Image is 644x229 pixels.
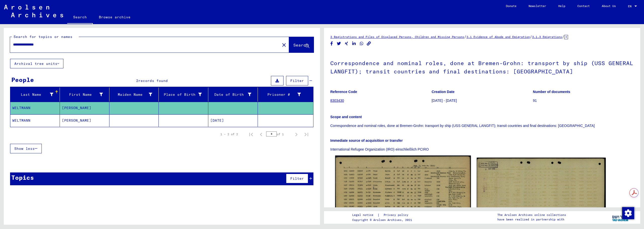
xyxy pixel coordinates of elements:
[279,40,289,50] button: Clear
[289,37,314,53] button: Search
[330,90,357,94] b: Reference Code
[208,114,258,127] mat-cell: [DATE]
[11,75,34,84] div: People
[466,35,530,39] a: 3.1 Evidence of Abode and Emigration
[330,123,634,128] p: Correspondence and nominal roles, done at Bremen-Grohn: transport by ship (USS GENERAL LANGFIT); ...
[12,92,53,97] div: Last Name
[260,90,307,99] div: Prisoner #
[290,176,304,181] span: Filter
[432,90,455,94] b: Creation Date
[14,146,35,151] span: Show less
[562,34,564,39] span: /
[533,90,570,94] b: Number of documents
[290,78,304,83] span: Filter
[208,87,258,102] mat-header-cell: Date of Birth
[330,139,403,143] b: Immediate source of acquisition or transfer
[246,129,256,139] button: First page
[210,92,251,97] div: Date of Birth
[344,40,349,47] button: Share on Xing
[109,87,159,102] mat-header-cell: Maiden Name
[10,114,60,127] mat-cell: WELTMANN
[256,129,266,139] button: Previous page
[62,90,109,99] div: First Name
[352,218,414,222] p: Copyright © Arolsen Archives, 2021
[352,212,377,218] a: Legal notice
[286,174,308,183] button: Filter
[330,35,464,39] a: 3 Registrations and Files of Displaced Persons, Children and Missing Persons
[286,76,308,85] button: Filter
[366,40,372,47] button: Copy link
[622,207,634,219] div: Change consent
[330,115,362,119] b: Scope and content
[10,144,42,153] button: Show less
[497,217,566,222] p: have been realized in partnership with
[258,87,313,102] mat-header-cell: Prisoner #
[432,98,533,103] p: [DATE] - [DATE]
[530,34,532,39] span: /
[220,132,238,136] div: 1 – 2 of 2
[60,87,109,102] mat-header-cell: First Name
[329,40,334,47] button: Share on Facebook
[10,59,63,68] button: Archival tree units
[10,87,60,102] mat-header-cell: Last Name
[67,11,93,24] a: Search
[330,147,634,152] p: International Refugee Organization (IRO) einschließlich PCIRO
[138,78,168,83] span: records found
[111,90,159,99] div: Maiden Name
[352,212,414,218] div: |
[210,90,258,99] div: Date of Birth
[330,99,344,103] a: 8303430
[60,102,109,114] mat-cell: [PERSON_NAME]
[533,98,634,103] p: 91
[380,212,414,218] a: Privacy policy
[161,90,208,99] div: Place of Birth
[293,42,308,48] span: Search
[10,102,60,114] mat-cell: WELTMANN
[351,40,357,47] button: Share on LinkedIn
[60,114,109,127] mat-cell: [PERSON_NAME]
[330,52,634,82] h1: Correspondence and nominal roles, done at Bremen-Grohn: transport by ship (USS GENERAL LANGFIT); ...
[111,92,152,97] div: Maiden Name
[260,92,301,97] div: Prisoner #
[336,40,342,47] button: Share on Twitter
[11,173,34,182] div: Topics
[532,35,562,39] a: 3.1.3 Emigrations
[359,40,364,47] button: Share on WhatsApp
[93,11,137,23] a: Browse archive
[12,90,60,99] div: Last Name
[136,78,138,83] span: 2
[628,5,633,8] span: EN
[159,87,208,102] mat-header-cell: Place of Birth
[464,34,466,39] span: /
[622,207,634,219] img: Change consent
[611,211,630,223] img: yv_logo.png
[301,129,311,139] button: Last page
[14,34,72,39] mat-label: Search for topics or names
[62,92,103,97] div: First Name
[4,5,63,17] img: Arolsen_neg.svg
[497,213,566,217] p: The Arolsen Archives online collections
[291,129,301,139] button: Next page
[161,92,202,97] div: Place of Birth
[266,132,291,136] div: of 1
[281,42,287,48] mat-icon: close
